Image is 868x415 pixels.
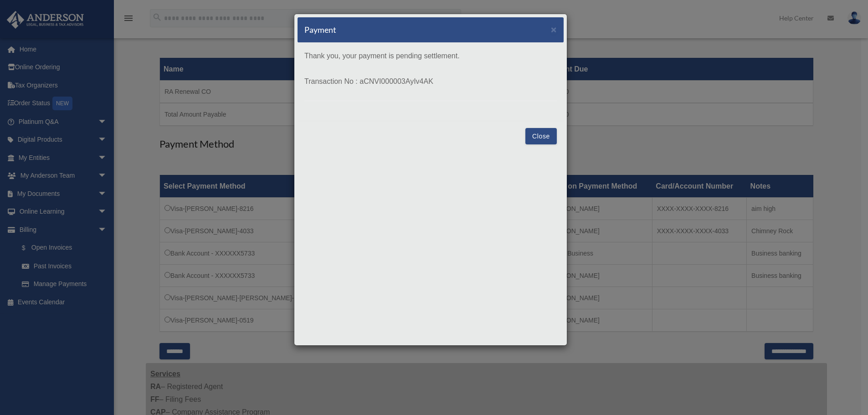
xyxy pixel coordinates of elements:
[551,24,557,35] span: ×
[551,25,557,34] button: Close
[525,128,557,144] button: Close
[304,24,336,36] h5: Payment
[304,50,557,62] p: Thank you, your payment is pending settlement.
[304,75,557,88] p: Transaction No : aCNVI000003AyIv4AK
